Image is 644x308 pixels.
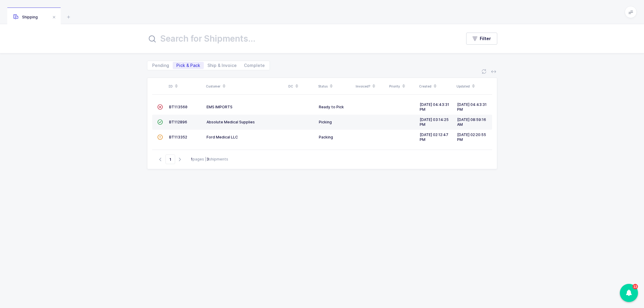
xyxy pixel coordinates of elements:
[169,120,187,124] span: BT112896
[207,63,237,68] span: Ship & Invoice
[176,63,200,68] span: Pick & Pack
[207,157,209,161] b: 3
[244,63,265,68] span: Complete
[206,81,285,91] div: Customer
[207,135,238,139] span: Ford Medical LLC
[457,81,490,91] div: Updated
[191,157,228,162] div: pages | shipments
[319,105,344,109] span: Ready to Pick
[168,81,202,91] div: ID
[356,81,386,91] div: Invoiced?
[288,81,315,91] div: DC
[169,105,187,109] span: BT113560
[419,81,453,91] div: Created
[157,135,163,139] span: 
[319,120,332,124] span: Picking
[633,284,638,289] div: 13
[13,15,38,19] span: Shipping
[389,81,415,91] div: Priority
[420,102,449,112] span: [DATE] 04:43:31 PM
[420,117,449,127] span: [DATE] 03:14:25 PM
[457,132,486,142] span: [DATE] 02:20:55 PM
[157,120,163,124] span: 
[480,36,491,42] span: Filter
[420,132,448,142] span: [DATE] 02:12:47 PM
[207,105,232,109] span: EMS IMPORTS
[152,63,169,68] span: Pending
[318,81,352,91] div: Status
[169,135,187,139] span: BT113352
[207,120,255,124] span: Absolute Medical Supplies
[620,284,638,302] div: 13
[319,135,333,139] span: Packing
[466,33,497,45] button: Filter
[457,117,486,127] span: [DATE] 08:59:16 AM
[165,154,175,164] span: Go to
[457,102,487,112] span: [DATE] 04:43:31 PM
[157,105,163,109] span: 
[147,31,454,46] input: Search for Shipments...
[191,157,193,161] b: 1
